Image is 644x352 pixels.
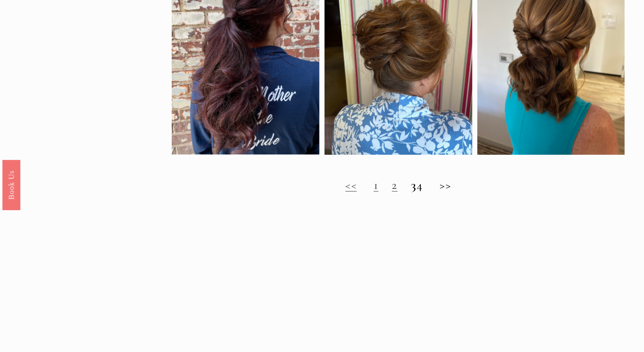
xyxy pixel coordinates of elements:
a: 1 [374,177,378,193]
a: << [345,177,357,193]
a: Book Us [2,160,20,210]
h2: 4 >> [172,178,625,192]
a: 2 [392,177,397,193]
strong: 3 [411,177,417,193]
